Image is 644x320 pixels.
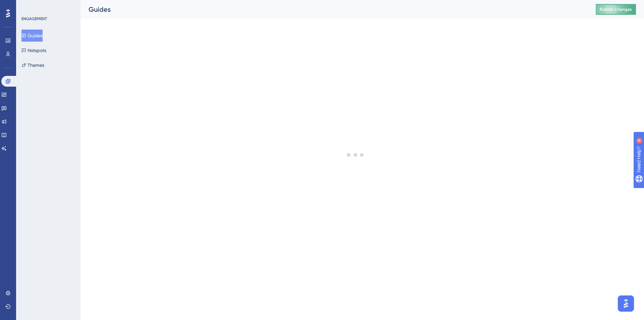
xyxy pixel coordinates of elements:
[21,59,44,71] button: Themes
[616,293,636,314] iframe: UserGuiding AI Assistant Launcher
[16,2,42,10] span: Need Help?
[596,4,636,15] button: Publish Changes
[47,3,49,9] div: 4
[21,44,46,56] button: Hotspots
[89,5,579,14] div: Guides
[21,30,43,42] button: Guides
[21,16,47,21] div: ENGAGEMENT
[600,7,632,12] span: Publish Changes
